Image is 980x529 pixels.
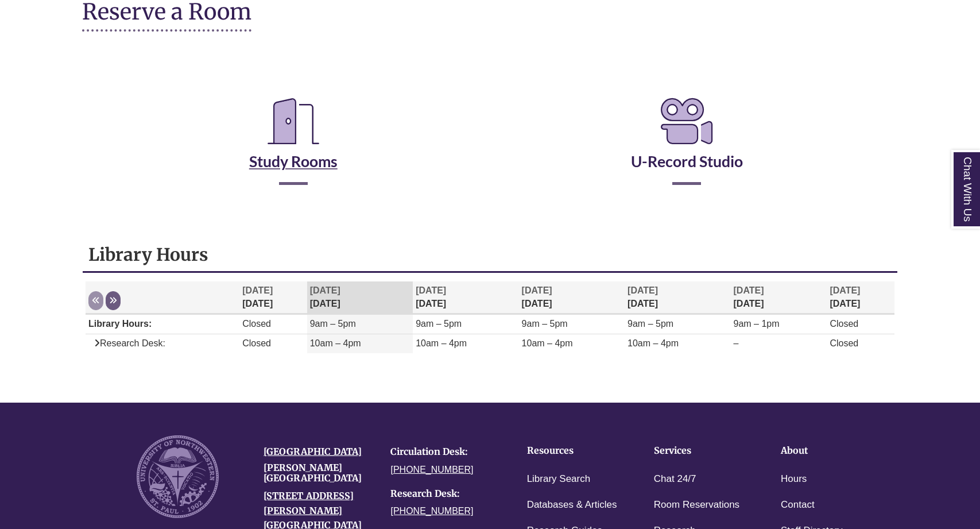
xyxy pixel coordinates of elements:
[522,319,568,329] span: 9am – 5pm
[82,385,898,391] div: Libchat
[625,281,730,314] th: [DATE]
[627,338,679,348] span: 10am – 4pm
[390,506,473,516] a: [PHONE_NUMBER]
[522,338,573,348] span: 10am – 4pm
[390,465,473,474] a: [PHONE_NUMBER]
[88,291,103,310] button: Previous week
[781,446,872,456] h4: About
[264,463,373,483] h4: [PERSON_NAME][GEOGRAPHIC_DATA]
[830,285,860,295] span: [DATE]
[830,338,858,348] span: Closed
[390,447,500,457] h4: Circulation Desk:
[86,315,239,334] td: Library Hours:
[83,238,897,373] div: Library Hours
[416,338,467,348] span: 10am – 4pm
[527,446,618,456] h4: Resources
[734,338,739,348] span: –
[413,281,518,314] th: [DATE]
[249,123,338,171] a: Study Rooms
[654,497,739,513] a: Room Reservations
[416,285,446,295] span: [DATE]
[781,497,815,513] a: Contact
[239,281,307,314] th: [DATE]
[654,446,745,456] h4: Services
[527,471,591,488] a: Library Search
[106,291,121,310] button: Next week
[264,446,362,457] a: [GEOGRAPHIC_DATA]
[519,281,625,314] th: [DATE]
[137,435,219,518] img: UNW seal
[310,285,340,295] span: [DATE]
[242,338,271,348] span: Closed
[390,489,500,499] h4: Research Desk:
[88,338,165,348] span: Research Desk:
[242,319,271,329] span: Closed
[242,285,273,295] span: [DATE]
[734,285,764,295] span: [DATE]
[522,285,552,295] span: [DATE]
[731,281,827,314] th: [DATE]
[627,319,673,329] span: 9am – 5pm
[307,281,413,314] th: [DATE]
[654,471,696,488] a: Chat 24/7
[627,285,658,295] span: [DATE]
[527,497,617,513] a: Databases & Articles
[88,244,892,265] h1: Library Hours
[416,319,462,329] span: 9am – 5pm
[830,319,858,329] span: Closed
[82,60,898,219] div: Reserve a Room
[827,281,894,314] th: [DATE]
[631,123,743,171] a: U-Record Studio
[310,319,356,329] span: 9am – 5pm
[734,319,780,329] span: 9am – 1pm
[781,471,807,488] a: Hours
[310,338,361,348] span: 10am – 4pm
